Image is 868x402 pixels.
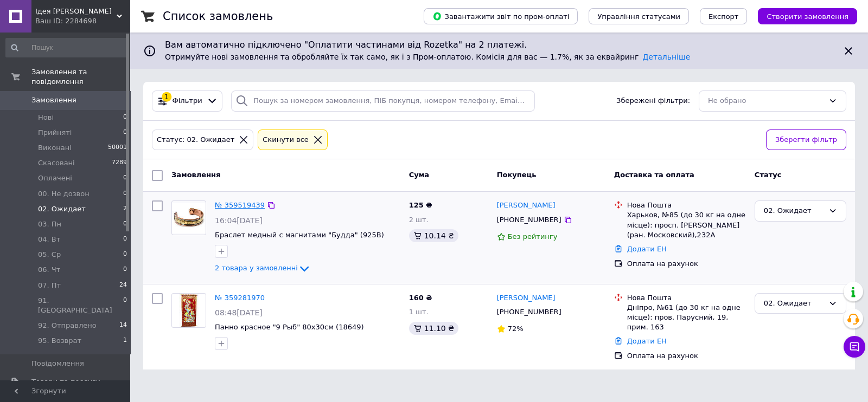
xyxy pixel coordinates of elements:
[764,205,824,217] div: 02. Ожидает
[497,200,556,211] a: [PERSON_NAME]
[123,189,127,199] span: 0
[123,219,127,229] span: 0
[38,158,75,168] span: Скасовані
[424,8,578,24] button: Завантажити звіт по пром-оплаті
[38,321,97,330] span: 92. Отправлено
[38,189,90,199] span: 00. Не дозвон
[215,216,263,225] span: 16:04[DATE]
[700,8,748,24] button: Експорт
[173,96,202,106] span: Фільтри
[38,296,123,315] span: 91. [GEOGRAPHIC_DATA]
[627,200,746,210] div: Нова Пошта
[179,294,198,327] img: Фото товару
[123,173,127,183] span: 0
[123,336,127,346] span: 1
[31,377,100,387] span: Товари та послуги
[38,113,54,122] span: Нові
[627,351,746,361] div: Оплата на рахунок
[497,216,561,224] span: [PHONE_NUMBER]
[409,216,429,224] span: 2 шт.
[171,293,206,328] a: Фото товару
[215,308,263,317] span: 08:48[DATE]
[165,53,690,61] span: Отримуйте нові замовлення та обробляйте їх так само, як і з Пром-оплатою. Комісія для вас — 1.7%,...
[108,143,127,153] span: 50001
[627,245,667,253] a: Додати ЕН
[709,12,739,21] span: Експорт
[171,171,220,179] span: Замовлення
[627,303,746,333] div: Дніпро, №61 (до 30 кг на одне місце): пров. Парусний, 19, прим. 163
[38,128,72,138] span: Прийняті
[112,158,127,168] span: 7289
[627,259,746,269] div: Оплата на рахунок
[38,235,60,244] span: 04. Вт
[38,173,72,183] span: Оплачені
[616,96,690,106] span: Збережені фільтри:
[508,232,558,241] span: Без рейтингу
[755,171,782,179] span: Статус
[497,308,561,316] span: [PHONE_NUMBER]
[409,171,429,179] span: Cума
[38,281,61,290] span: 07. Пт
[123,250,127,260] span: 0
[260,134,311,146] div: Cкинути все
[215,264,298,272] span: 2 товара у замовленні
[589,8,689,24] button: Управління статусами
[119,321,127,330] span: 14
[409,229,458,242] div: 10.14 ₴
[31,359,84,368] span: Повідомлення
[766,129,846,151] button: Зберегти фільтр
[432,11,569,21] span: Завантажити звіт по пром-оплаті
[163,10,273,23] h1: Список замовлень
[215,323,364,331] a: Панно красное "9 Рыб" 80х30см (18649)
[409,308,429,316] span: 1 шт.
[155,134,237,146] div: Статус: 02. Ожидает
[508,325,524,333] span: 72%
[614,171,694,179] span: Доставка та оплата
[38,250,61,260] span: 05. Ср
[215,294,265,302] a: № 359281970
[747,12,857,20] a: Створити замовлення
[123,204,127,214] span: 2
[767,12,848,21] span: Створити замовлення
[708,95,824,107] div: Не обрано
[758,8,857,24] button: Створити замовлення
[409,294,432,302] span: 160 ₴
[409,201,432,209] span: 125 ₴
[627,293,746,303] div: Нова Пошта
[775,134,837,146] span: Зберегти фільтр
[123,235,127,244] span: 0
[844,336,865,358] button: Чат з покупцем
[119,281,127,290] span: 24
[764,298,824,309] div: 02. Ожидает
[123,296,127,315] span: 0
[171,200,206,235] a: Фото товару
[165,39,833,51] span: Вам автоматично підключено "Оплатити частинами від Rozetka" на 2 платежі.
[38,336,81,346] span: 95. Возврат
[123,128,127,138] span: 0
[497,293,556,303] a: [PERSON_NAME]
[35,16,130,26] div: Ваш ID: 2284698
[31,67,130,87] span: Замовлення та повідомлення
[123,113,127,122] span: 0
[627,210,746,240] div: Харьков, №85 (до 30 кг на одне місце): просп. [PERSON_NAME] (ран. Московский),232А
[627,337,667,345] a: Додати ЕН
[215,264,311,272] a: 2 товара у замовленні
[38,265,60,275] span: 06. Чт
[35,7,117,16] span: Ідея Фікс
[642,53,690,61] a: Детальніше
[215,201,265,209] a: № 359519439
[38,143,72,153] span: Виконані
[215,231,384,239] a: Браслет медный с магнитами "Будда" (925B)
[162,92,171,102] div: 1
[172,203,206,234] img: Фото товару
[5,38,128,57] input: Пошук
[409,322,458,335] div: 11.10 ₴
[231,90,535,112] input: Пошук за номером замовлення, ПІБ покупця, номером телефону, Email, номером накладної
[597,12,680,21] span: Управління статусами
[38,204,86,214] span: 02. Ожидает
[497,171,537,179] span: Покупець
[123,265,127,275] span: 0
[31,95,76,105] span: Замовлення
